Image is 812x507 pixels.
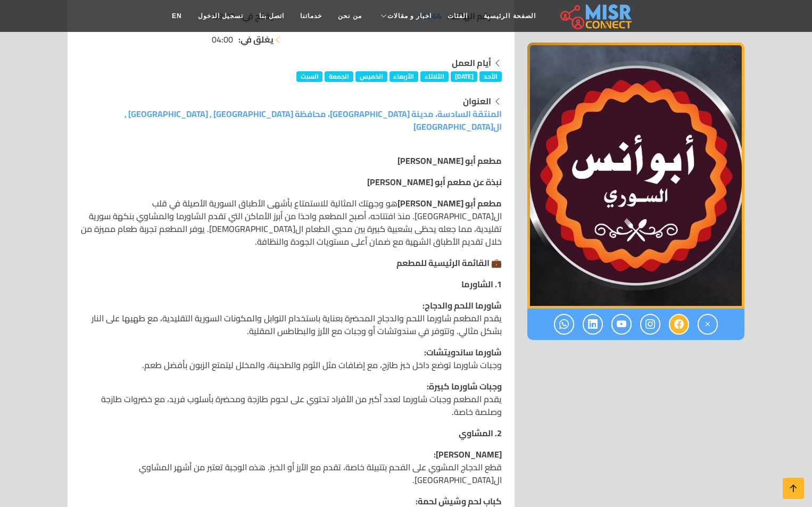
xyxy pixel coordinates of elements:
[212,33,233,46] span: 04:00
[296,71,323,82] span: السبت
[424,344,502,360] strong: شاورما ساندويتشات:
[190,6,251,26] a: تسجيل الدخول
[463,93,491,109] strong: العنوان
[434,446,502,462] strong: [PERSON_NAME]:
[527,43,744,309] div: 1 / 1
[560,3,632,29] img: main.misr_connect
[390,71,419,82] span: الأربعاء
[427,378,502,394] strong: وجبات شاورما كبيرة:
[330,6,369,26] a: من نحن
[476,6,543,26] a: الصفحة الرئيسية
[422,297,502,313] strong: شاورما اللحم والدجاج:
[80,197,502,248] p: هو وجهتك المثالية للاستمتاع بأشهى الأطباق السورية الأصيلة في قلب ال[GEOGRAPHIC_DATA]. منذ افتتاحه...
[451,71,478,82] span: [DATE]
[125,106,502,135] a: المنتقة السادسة، مدينة [GEOGRAPHIC_DATA]، محافظة [GEOGRAPHIC_DATA] , [GEOGRAPHIC_DATA] , ال[GEOGR...
[292,6,330,26] a: خدماتنا
[367,174,502,190] strong: نبذة عن مطعم أبو [PERSON_NAME]
[452,55,491,71] strong: أيام العمل
[420,71,449,82] span: الثلاثاء
[325,71,353,82] span: الجمعة
[397,153,502,169] strong: مطعم أبو [PERSON_NAME]
[80,299,502,337] p: يقدم المطعم شاورما اللحم والدجاج المحضرة بعناية باستخدام التوابل والمكونات السورية التقليدية، مع ...
[527,43,744,309] img: أبو أنس السوري
[80,380,502,418] p: يقدم المطعم وجبات شاورما لعدد أكبر من الأفراد تحتوي على لحوم طازجة ومحضرة بأسلوب فريد، مع خضروات ...
[440,6,476,26] a: الفئات
[461,276,502,292] strong: 1. الشاورما
[459,425,502,441] strong: 2. المشاوي
[396,255,502,271] strong: 💼 القائمة الرئيسية للمطعم
[80,346,502,371] p: وجبات شاورما توضع داخل خبز طازج، مع إضافات مثل الثوم والطحينة، والمخلل ليتمتع الزبون بأفضل طعم.
[238,33,274,46] strong: يغلق في:
[355,71,387,82] span: الخميس
[251,6,292,26] a: اتصل بنا
[164,6,190,26] a: EN
[397,195,502,211] strong: مطعم أبو [PERSON_NAME]
[479,71,502,82] span: الأحد
[387,11,432,21] span: اخبار و مقالات
[80,448,502,486] p: قطع الدجاج المشوي على الفحم بتتبيلة خاصة، تقدم مع الأرز أو الخبز. هذه الوجبة تعتبر من أشهر المشاو...
[370,6,440,26] a: اخبار و مقالات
